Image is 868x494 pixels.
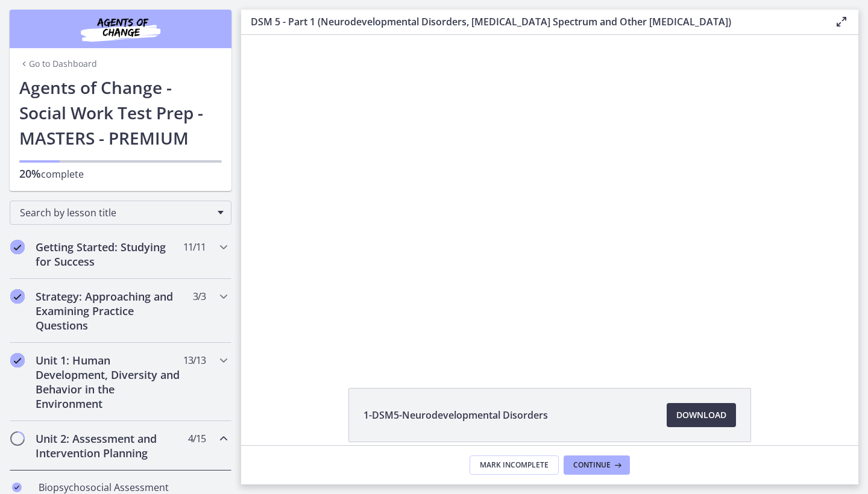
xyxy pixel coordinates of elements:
span: Download [676,408,726,422]
h3: DSM 5 - Part 1 (Neurodevelopmental Disorders, [MEDICAL_DATA] Spectrum and Other [MEDICAL_DATA]) [251,14,815,29]
i: Completed [10,240,25,254]
span: 11 / 11 [183,240,206,254]
i: Completed [10,353,25,367]
img: Agents of Change [48,14,193,43]
button: Continue [564,455,630,475]
h2: Strategy: Approaching and Examining Practice Questions [36,289,183,333]
h1: Agents of Change - Social Work Test Prep - MASTERS - PREMIUM [19,75,222,151]
a: Download [667,403,736,427]
iframe: Video Lesson [241,35,858,360]
span: 20% [19,166,41,181]
div: Search by lesson title [10,201,231,225]
i: Completed [12,483,22,492]
i: Completed [10,289,25,304]
span: 4 / 15 [188,431,206,446]
button: Mark Incomplete [470,455,559,475]
span: Mark Incomplete [480,460,549,470]
span: Search by lesson title [20,206,212,219]
a: Go to Dashboard [19,58,97,70]
span: 1-DSM5-Neurodevelopmental Disorders [363,408,548,422]
span: 3 / 3 [193,289,206,304]
span: 13 / 13 [183,353,206,367]
span: Continue [573,460,611,470]
h2: Unit 1: Human Development, Diversity and Behavior in the Environment [36,353,183,411]
h2: Getting Started: Studying for Success [36,240,183,269]
h2: Unit 2: Assessment and Intervention Planning [36,431,183,460]
p: complete [19,166,222,181]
